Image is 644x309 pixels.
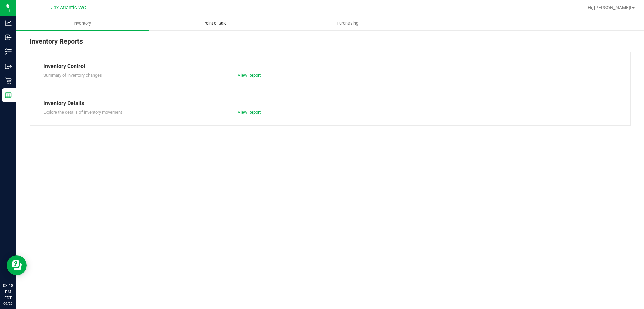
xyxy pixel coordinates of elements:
span: Jax Atlantic WC [51,5,86,11]
span: Summary of inventory changes [43,73,102,78]
span: Point of Sale [194,20,236,26]
a: View Report [238,73,261,78]
inline-svg: Outbound [5,63,12,70]
div: Inventory Details [43,99,617,107]
inline-svg: Analytics [5,20,12,26]
p: 03:18 PM EDT [3,283,13,301]
inline-svg: Reports [5,92,12,99]
a: Point of Sale [149,16,281,30]
iframe: Resource center [7,255,27,275]
inline-svg: Inbound [5,34,12,41]
span: Inventory [65,20,100,26]
span: Hi, [PERSON_NAME]! [588,5,631,10]
a: View Report [238,110,261,115]
div: Inventory Control [43,62,617,70]
a: Inventory [16,16,149,30]
inline-svg: Inventory [5,48,12,55]
div: Inventory Reports [30,36,631,52]
span: Purchasing [328,20,367,26]
a: Purchasing [281,16,414,30]
p: 09/26 [3,301,13,306]
span: Explore the details of inventory movement [43,110,122,115]
inline-svg: Retail [5,77,12,84]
